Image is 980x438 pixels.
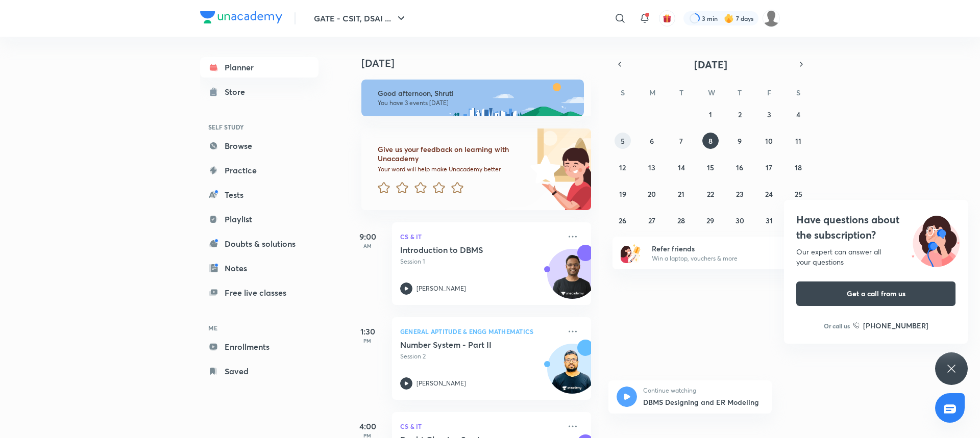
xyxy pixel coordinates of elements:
abbr: October 28, 2025 [677,216,685,225]
p: General Aptitude & Engg Mathematics [400,325,560,338]
p: Session 1 [400,257,560,266]
button: October 24, 2025 [761,186,777,202]
img: Company Logo [200,11,282,23]
button: October 21, 2025 [673,186,690,202]
h5: Number System - Part II [400,340,527,350]
abbr: October 24, 2025 [765,189,773,199]
button: October 11, 2025 [790,133,806,149]
p: Continue watching [643,387,764,395]
abbr: Monday [649,88,655,97]
abbr: October 10, 2025 [765,136,773,146]
abbr: October 26, 2025 [619,216,626,225]
button: October 14, 2025 [673,159,690,175]
h5: 9:00 [347,230,388,243]
abbr: October 27, 2025 [648,216,655,225]
button: October 29, 2025 [702,212,719,228]
button: GATE - CSIT, DSAI ... [308,8,413,29]
abbr: October 21, 2025 [678,189,684,199]
abbr: October 2, 2025 [738,110,742,119]
p: Session 2 [400,352,560,361]
h6: Refer friends [652,243,777,254]
h4: [DATE] [361,57,601,69]
abbr: October 1, 2025 [709,110,712,119]
h6: ME [200,319,318,337]
button: October 15, 2025 [702,159,719,175]
abbr: Tuesday [679,88,683,97]
button: October 4, 2025 [790,106,806,122]
p: CS & IT [400,420,560,432]
abbr: October 11, 2025 [795,136,801,146]
button: October 25, 2025 [790,186,806,202]
abbr: October 4, 2025 [796,110,800,119]
button: October 10, 2025 [761,133,777,149]
button: October 7, 2025 [673,133,690,149]
a: Practice [200,160,318,181]
img: ttu_illustration_new.svg [903,212,968,267]
img: streak [724,13,734,23]
p: PM [347,338,388,344]
img: Avatar [548,254,597,303]
abbr: October 14, 2025 [678,163,685,172]
abbr: October 18, 2025 [795,163,802,172]
a: Saved [200,361,318,381]
abbr: Saturday [796,88,800,97]
img: feedback_image [496,128,591,210]
button: October 23, 2025 [731,186,748,202]
button: October 19, 2025 [615,186,631,202]
abbr: October 6, 2025 [650,136,654,146]
button: October 27, 2025 [644,212,660,228]
p: [PERSON_NAME] [416,284,466,293]
abbr: October 23, 2025 [736,189,744,199]
h6: [PHONE_NUMBER] [863,320,928,331]
div: Our expert can answer all your questions [796,247,955,267]
button: October 13, 2025 [644,159,660,175]
abbr: October 22, 2025 [707,189,714,199]
abbr: October 15, 2025 [707,163,714,172]
button: October 20, 2025 [644,186,660,202]
button: October 6, 2025 [644,133,660,149]
img: afternoon [361,80,584,116]
h4: Have questions about the subscription? [796,212,955,243]
p: AM [347,243,388,249]
abbr: October 19, 2025 [619,189,626,199]
h6: SELF STUDY [200,118,318,136]
p: Or call us [824,321,850,330]
img: referral [621,243,641,263]
button: October 28, 2025 [673,212,690,228]
abbr: October 12, 2025 [619,163,626,172]
button: October 1, 2025 [702,106,719,122]
abbr: October 9, 2025 [738,136,742,146]
button: Get a call from us [796,281,955,306]
button: avatar [659,10,675,27]
abbr: October 25, 2025 [795,189,802,199]
p: Your word will help make Unacademy better [378,165,527,173]
button: October 16, 2025 [731,159,748,175]
abbr: October 3, 2025 [767,110,771,119]
abbr: October 30, 2025 [736,216,744,225]
a: Store [200,82,318,102]
a: [PHONE_NUMBER] [853,320,928,331]
abbr: October 29, 2025 [706,216,714,225]
abbr: October 31, 2025 [766,216,773,225]
abbr: October 20, 2025 [648,189,656,199]
abbr: Friday [767,88,771,97]
button: October 26, 2025 [615,212,631,228]
h5: Introduction to DBMS [400,245,527,255]
h6: Good afternoon, Shruti [378,89,575,98]
button: October 3, 2025 [761,106,777,122]
img: Avatar [548,349,597,398]
button: October 2, 2025 [731,106,748,122]
a: Planner [200,57,318,78]
img: avatar [663,14,672,23]
button: October 12, 2025 [615,159,631,175]
abbr: Sunday [621,88,625,97]
a: Notes [200,258,318,278]
abbr: October 13, 2025 [648,163,655,172]
abbr: October 17, 2025 [766,163,772,172]
button: October 18, 2025 [790,159,806,175]
abbr: October 7, 2025 [679,136,683,146]
button: October 31, 2025 [761,212,777,228]
h6: Give us your feedback on learning with Unacademy [378,145,527,163]
p: [PERSON_NAME] [416,379,466,388]
p: Win a laptop, vouchers & more [652,254,777,263]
